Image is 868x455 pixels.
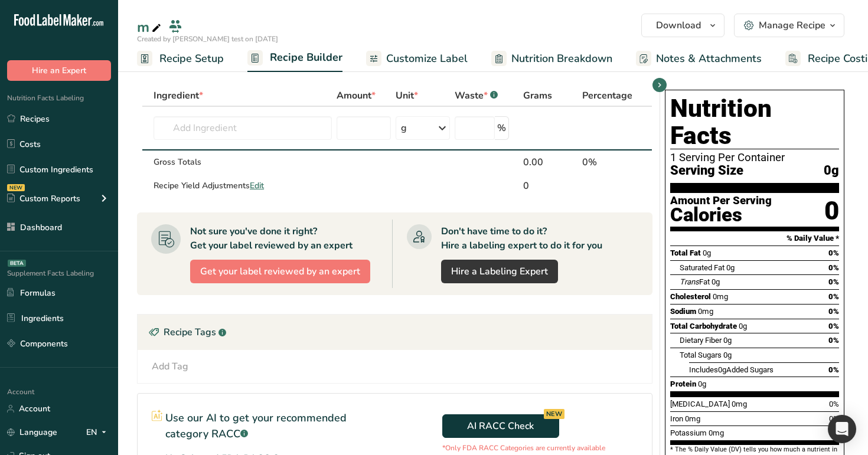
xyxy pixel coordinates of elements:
[491,45,612,72] a: Nutrition Breakdown
[154,179,332,192] div: Recipe Yield Adjustments
[670,292,711,301] span: Cholesterol
[137,17,164,38] div: m
[670,231,839,245] section: % Daily Value *
[250,180,264,191] span: Edit
[401,121,407,135] div: g
[670,95,839,149] h1: Nutrition Facts
[137,45,224,72] a: Recipe Setup
[190,224,353,253] div: Not sure you've done it right? Get your label reviewed by an expert
[190,260,370,283] button: Get your label reviewed by an expert
[689,365,774,374] span: Includes Added Sugars
[713,292,728,301] span: 0mg
[670,152,839,163] div: 1 Serving Per Container
[165,410,380,442] p: Use our AI to get your recommended category RACC
[670,248,701,257] span: Total Fat
[709,428,724,437] span: 0mg
[86,425,111,440] div: EN
[828,248,839,257] span: 0%
[442,414,559,438] button: AI RACC Check NEW
[698,307,713,316] span: 0mg
[828,292,839,301] span: 0%
[523,179,577,193] div: 0
[154,156,332,168] div: Gross Totals
[680,351,722,359] span: Total Sugars
[7,60,111,81] button: Hire an Expert
[739,322,747,330] span: 0g
[670,379,696,388] span: Protein
[670,428,707,437] span: Potassium
[680,277,710,286] span: Fat
[582,155,637,169] div: 0%
[680,263,725,272] span: Saturated Fat
[656,18,701,32] span: Download
[828,365,839,374] span: 0%
[455,89,498,103] div: Waste
[7,184,25,191] div: NEW
[441,260,558,283] a: Hire a Labeling Expert
[138,315,652,350] div: Recipe Tags
[732,400,747,408] span: 0mg
[723,351,732,359] span: 0g
[7,422,57,443] a: Language
[544,409,564,419] div: NEW
[396,89,418,103] span: Unit
[200,264,360,279] span: Get your label reviewed by an expert
[152,359,188,374] div: Add Tag
[137,34,278,44] span: Created by [PERSON_NAME] test on [DATE]
[670,400,730,408] span: [MEDICAL_DATA]
[703,248,711,257] span: 0g
[154,116,332,140] input: Add Ingredient
[270,50,342,66] span: Recipe Builder
[366,45,468,72] a: Customize Label
[824,195,839,227] div: 0
[670,307,696,316] span: Sodium
[670,322,737,330] span: Total Carbohydrate
[828,322,839,330] span: 0%
[441,224,602,253] div: Don't have time to do it? Hire a labeling expert to do it for you
[247,44,342,73] a: Recipe Builder
[582,89,632,103] span: Percentage
[680,277,699,286] i: Trans
[734,14,844,37] button: Manage Recipe
[656,51,762,67] span: Notes & Attachments
[386,51,468,67] span: Customize Label
[670,414,683,423] span: Iron
[824,163,839,178] span: 0g
[7,192,80,205] div: Custom Reports
[680,336,722,345] span: Dietary Fiber
[670,207,772,224] div: Calories
[726,263,735,272] span: 0g
[828,277,839,286] span: 0%
[523,89,552,103] span: Grams
[712,277,720,286] span: 0g
[8,260,26,267] div: BETA
[828,307,839,316] span: 0%
[467,419,534,433] span: AI RACC Check
[636,45,762,72] a: Notes & Attachments
[829,414,839,423] span: 0%
[511,51,612,67] span: Nutrition Breakdown
[829,400,839,408] span: 0%
[154,89,203,103] span: Ingredient
[523,155,577,169] div: 0.00
[828,415,856,443] div: Open Intercom Messenger
[828,336,839,345] span: 0%
[670,195,772,207] div: Amount Per Serving
[670,163,743,178] span: Serving Size
[685,414,700,423] span: 0mg
[759,18,825,32] div: Manage Recipe
[641,14,725,37] button: Download
[718,365,726,374] span: 0g
[442,443,605,453] p: *Only FDA RACC Categories are currently available
[337,89,376,103] span: Amount
[698,379,706,388] span: 0g
[828,263,839,272] span: 0%
[159,51,224,67] span: Recipe Setup
[723,336,732,345] span: 0g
